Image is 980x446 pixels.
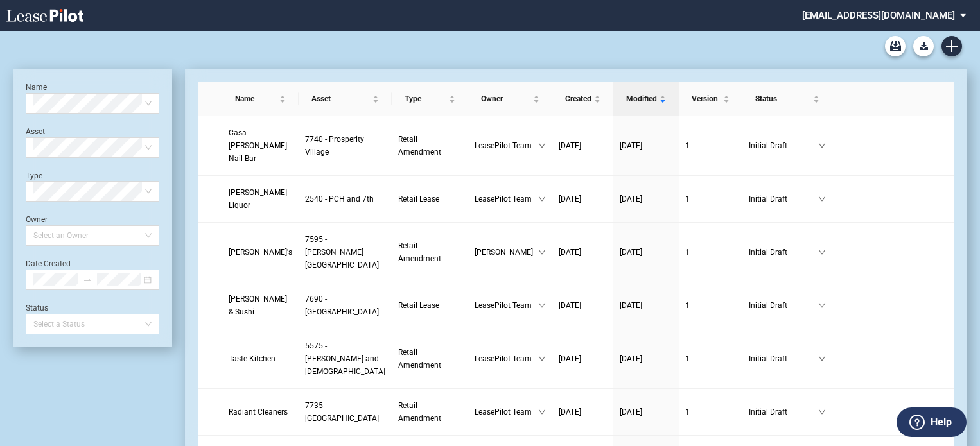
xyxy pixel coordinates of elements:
a: 7690 - [GEOGRAPHIC_DATA] [305,293,385,318]
span: Radiant Cleaners [229,407,288,416]
a: 2540 - PCH and 7th [305,193,385,205]
a: 1 [685,193,736,205]
a: [DATE] [559,406,607,418]
span: 7740 - Prosperity Village [305,135,364,157]
a: 1 [685,139,736,152]
span: Asset [311,92,370,105]
span: Ruven's [229,248,292,257]
span: [DATE] [620,407,642,416]
span: Initial Draft [749,299,818,312]
span: LeasePilot Team [475,352,538,365]
span: Initial Draft [749,193,818,205]
span: [DATE] [620,141,642,150]
th: Asset [299,82,392,116]
th: Status [742,82,832,116]
md-menu: Download Blank Form List [909,36,938,56]
span: Status [755,92,810,105]
span: Name [235,92,277,105]
label: Owner [26,215,48,224]
span: Retail Amendment [398,401,441,423]
span: down [818,302,826,309]
th: Modified [613,82,679,116]
span: 1 [685,407,690,416]
span: down [818,195,826,203]
span: Initial Draft [749,352,818,365]
span: Hibachi & Sushi [229,295,287,316]
a: [DATE] [620,299,672,312]
span: 7595 - Santana Village [305,235,379,270]
a: [DATE] [559,352,607,365]
span: LeasePilot Team [475,299,538,312]
span: Clark’s Liquor [229,188,287,210]
span: down [538,302,546,309]
span: Modified [626,92,657,105]
a: 1 [685,352,736,365]
label: Asset [26,127,45,136]
th: Type [392,82,468,116]
a: 7735 - [GEOGRAPHIC_DATA] [305,399,385,425]
span: down [538,355,546,363]
span: 1 [685,354,690,363]
a: Retail Amendment [398,399,461,425]
span: Version [692,92,721,105]
span: [DATE] [559,301,581,310]
a: Radiant Cleaners [229,406,292,418]
span: Created [565,92,591,105]
span: [DATE] [620,354,642,363]
span: down [818,142,826,150]
span: 7735 - Preston Hollow [305,401,379,423]
a: [DATE] [620,406,672,418]
a: Retail Amendment [398,133,461,159]
span: down [818,355,826,363]
span: down [538,248,546,256]
span: LeasePilot Team [475,139,538,152]
span: Retail Amendment [398,135,441,157]
span: Casa Blanca Nail Bar [229,128,287,163]
span: LeasePilot Team [475,193,538,205]
span: [PERSON_NAME] [475,246,538,259]
span: 1 [685,141,690,150]
label: Type [26,171,42,180]
th: Version [679,82,742,116]
a: Retail Lease [398,193,461,205]
span: Owner [481,92,530,105]
a: [DATE] [620,246,672,259]
a: 1 [685,246,736,259]
a: [DATE] [559,246,607,259]
label: Help [931,414,952,431]
button: Help [897,407,967,437]
a: [DATE] [620,352,672,365]
a: Retail Amendment [398,239,461,265]
span: 2540 - PCH and 7th [305,194,374,203]
label: Status [26,304,48,313]
a: Retail Amendment [398,346,461,372]
span: [DATE] [559,141,581,150]
span: down [538,408,546,416]
span: [DATE] [559,248,581,257]
span: Retail Amendment [398,348,441,370]
button: Download Blank Form [913,36,934,56]
a: Retail Lease [398,299,461,312]
span: to [83,275,92,284]
span: Retail Amendment [398,241,441,263]
span: down [538,142,546,150]
span: swap-right [83,275,92,284]
a: [DATE] [620,193,672,205]
span: 1 [685,301,690,310]
span: Initial Draft [749,139,818,152]
a: 5575 - [PERSON_NAME] and [DEMOGRAPHIC_DATA] [305,339,385,378]
a: [DATE] [559,193,607,205]
span: Retail Lease [398,301,439,310]
a: Casa [PERSON_NAME] Nail Bar [229,126,292,165]
th: Owner [468,82,552,116]
a: [DATE] [620,139,672,152]
label: Name [26,83,47,92]
span: [DATE] [620,301,642,310]
span: [DATE] [620,248,642,257]
span: Retail Lease [398,194,439,203]
span: 1 [685,194,690,203]
a: [PERSON_NAME]'s [229,246,292,259]
a: 7595 - [PERSON_NAME][GEOGRAPHIC_DATA] [305,233,385,271]
th: Created [552,82,613,116]
span: [DATE] [559,407,581,416]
